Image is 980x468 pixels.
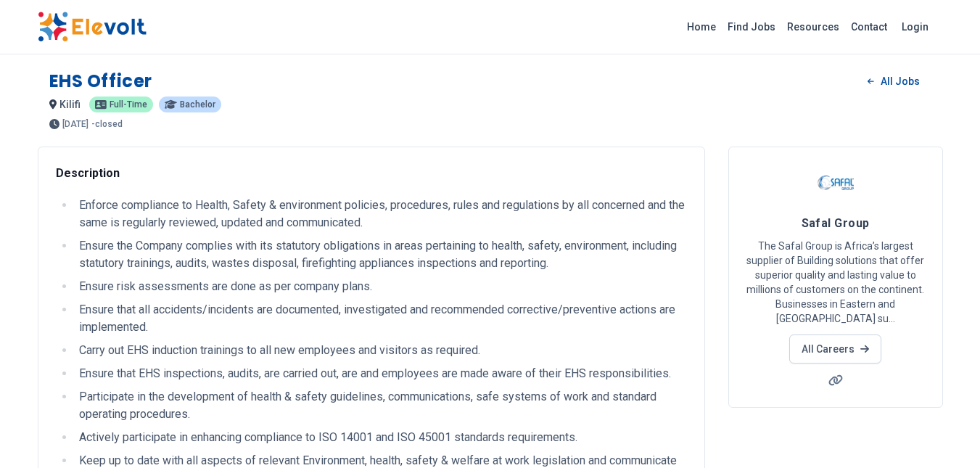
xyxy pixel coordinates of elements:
[789,334,881,364] a: All Careers
[38,12,147,42] img: Elevolt
[180,100,215,109] span: Bachelor
[818,165,854,201] img: Safal Group
[59,99,81,110] span: kilifi
[856,70,931,92] a: All Jobs
[75,237,687,272] li: Ensure the Company complies with its statutory obligations in areas pertaining to health, safety,...
[62,120,88,128] span: [DATE]
[75,278,687,295] li: Ensure risk assessments are done as per company plans.
[75,197,687,231] li: Enforce compliance to Health, Safety & environment policies, procedures, rules and regulations by...
[746,239,925,326] p: The Safal Group is Africa’s largest supplier of Building solutions that offer superior quality an...
[845,15,893,38] a: Contact
[681,15,722,38] a: Home
[893,12,937,41] a: Login
[75,365,687,382] li: Ensure that EHS inspections, audits, are carried out, are and employees are made aware of their E...
[75,301,687,336] li: Ensure that all accidents/incidents are documented, investigated and recommended corrective/preve...
[75,429,687,446] li: Actively participate in enhancing compliance to ISO 14001 and ISO 45001 standards requirements.
[802,216,870,230] span: Safal Group
[75,388,687,423] li: Participate in the development of health & safety guidelines, communications, safe systems of wor...
[56,166,120,180] strong: Description
[781,15,845,38] a: Resources
[91,120,123,128] p: - closed
[110,100,147,109] span: Full-time
[722,15,781,38] a: Find Jobs
[49,70,153,93] h1: EHS Officer
[75,342,687,359] li: Carry out EHS induction trainings to all new employees and visitors as required.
